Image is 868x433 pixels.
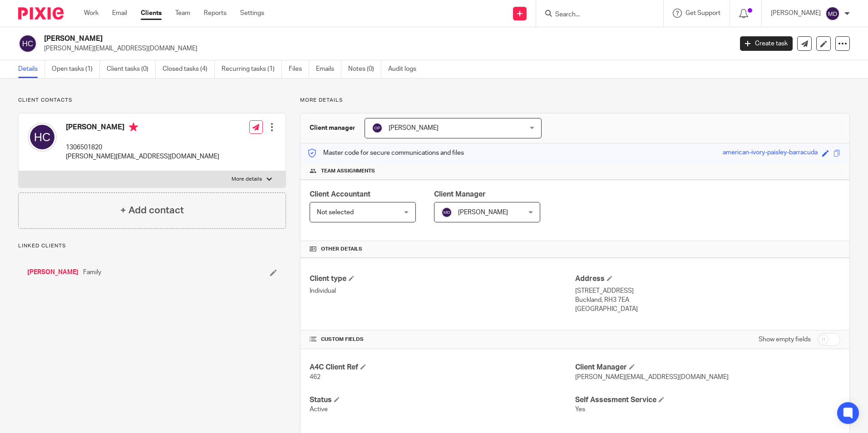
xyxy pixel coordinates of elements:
h4: Client Manager [575,363,840,372]
p: Buckland, RH3 7EA [575,295,840,305]
img: svg%3E [825,6,840,21]
p: Master code for secure communications and files [307,148,464,157]
p: 1306501820 [66,143,219,152]
a: Details [18,60,45,78]
a: Files [289,60,309,78]
span: [PERSON_NAME] [389,125,439,131]
span: 462 [310,374,321,380]
h4: + Add contact [120,203,184,217]
div: american-ivory-paisley-barracuda [723,148,818,158]
p: Client contacts [18,97,286,104]
img: Pixie [18,7,64,20]
p: More details [232,176,262,183]
a: Reports [204,9,227,18]
p: More details [300,97,850,104]
a: Recurring tasks (1) [222,60,282,78]
h4: [PERSON_NAME] [66,123,219,134]
h3: Client manager [310,123,355,133]
h2: [PERSON_NAME] [44,34,590,44]
span: [PERSON_NAME][EMAIL_ADDRESS][DOMAIN_NAME] [575,374,729,380]
input: Search [554,11,636,19]
p: [PERSON_NAME][EMAIL_ADDRESS][DOMAIN_NAME] [44,44,726,53]
a: Work [84,9,99,18]
a: Clients [141,9,162,18]
img: svg%3E [441,207,452,218]
a: Settings [240,9,264,18]
h4: Self Assesment Service [575,395,840,405]
a: Client tasks (0) [107,60,156,78]
img: svg%3E [18,34,37,53]
p: [PERSON_NAME] [771,9,821,18]
h4: Client type [310,274,575,284]
p: Linked clients [18,242,286,250]
p: [PERSON_NAME][EMAIL_ADDRESS][DOMAIN_NAME] [66,152,219,161]
p: [GEOGRAPHIC_DATA] [575,305,840,314]
p: Individual [310,286,575,295]
a: Team [175,9,190,18]
span: Team assignments [321,167,375,175]
a: Open tasks (1) [52,60,100,78]
a: [PERSON_NAME] [27,268,79,277]
h4: A4C Client Ref [310,363,575,372]
span: Family [83,268,101,277]
span: Get Support [686,10,720,16]
span: Not selected [317,209,354,216]
span: Active [310,406,328,413]
h4: Status [310,395,575,405]
a: Emails [316,60,341,78]
h4: Address [575,274,840,284]
a: Email [112,9,127,18]
p: [STREET_ADDRESS] [575,286,840,295]
span: [PERSON_NAME] [458,209,508,216]
a: Notes (0) [348,60,381,78]
a: Audit logs [388,60,423,78]
a: Closed tasks (4) [163,60,215,78]
h4: CUSTOM FIELDS [310,336,575,343]
span: Other details [321,246,362,253]
span: Client Accountant [310,191,370,198]
span: Client Manager [434,191,486,198]
i: Primary [129,123,138,132]
a: Create task [740,36,793,51]
label: Show empty fields [759,335,811,344]
img: svg%3E [372,123,383,133]
img: svg%3E [28,123,57,152]
span: Yes [575,406,585,413]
